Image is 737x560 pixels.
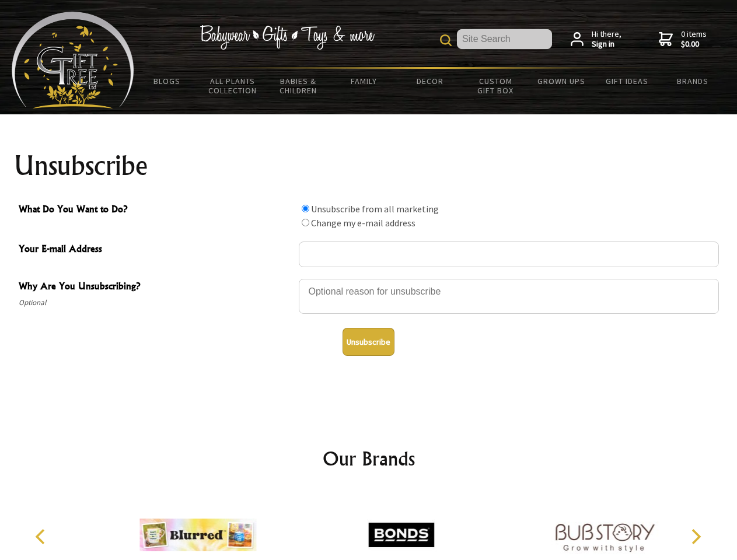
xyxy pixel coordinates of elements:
[331,69,397,93] a: Family
[659,29,707,50] a: 0 items$0.00
[592,29,621,50] span: Hi there,
[592,39,621,50] strong: Sign in
[302,205,309,212] input: What Do You Want to Do?
[200,69,266,103] a: All Plants Collection
[311,217,415,229] label: Change my e-mail address
[19,279,293,296] span: Why Are You Unsubscribing?
[19,242,293,258] span: Your E-mail Address
[23,444,714,473] h2: Our Brands
[343,328,394,356] button: Unsubscribe
[528,69,594,93] a: Grown Ups
[660,69,726,93] a: Brands
[19,202,293,219] span: What Do You Want to Do?
[200,25,375,50] img: Babywear - Gifts - Toys & more
[29,524,55,549] button: Previous
[12,12,134,108] img: Babyware - Gifts - Toys and more...
[681,29,707,50] span: 0 items
[311,203,439,215] label: Unsubscribe from all marketing
[457,29,552,49] input: Site Search
[440,34,452,46] img: product search
[299,242,719,267] input: Your E-mail Address
[463,69,529,103] a: Custom Gift Box
[19,296,293,310] span: Optional
[571,29,621,50] a: Hi there,Sign in
[594,69,660,93] a: Gift Ideas
[683,524,708,549] button: Next
[299,279,719,314] textarea: Why Are You Unsubscribing?
[302,219,309,226] input: What Do You Want to Do?
[14,152,724,180] h1: Unsubscribe
[681,39,707,50] strong: $0.00
[266,69,331,103] a: Babies & Children
[134,69,200,93] a: BLOGS
[397,69,463,93] a: Decor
